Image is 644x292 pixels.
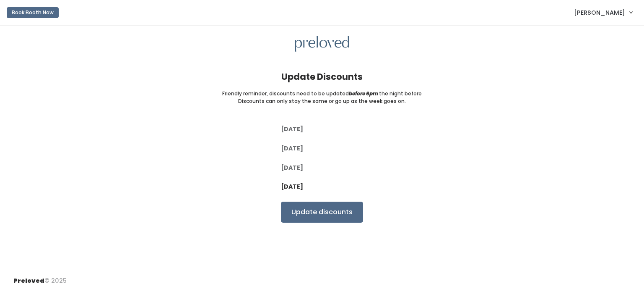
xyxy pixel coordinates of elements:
h4: Update Discounts [281,72,363,82]
label: [DATE] [281,182,303,191]
div: © 2025 [13,270,67,285]
span: Preloved [13,276,44,285]
small: Discounts can only stay the same or go up as the week goes on. [238,97,406,105]
img: preloved logo [295,36,349,52]
label: [DATE] [281,163,303,172]
a: [PERSON_NAME] [566,3,641,21]
button: Book Booth Now [7,7,59,18]
input: Update discounts [281,202,363,223]
label: [DATE] [281,125,303,134]
i: before 6pm [349,90,378,97]
span: [PERSON_NAME] [574,8,625,17]
small: Friendly reminder, discounts need to be updated the night before [222,90,422,97]
label: [DATE] [281,144,303,153]
a: Book Booth Now [7,3,59,22]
